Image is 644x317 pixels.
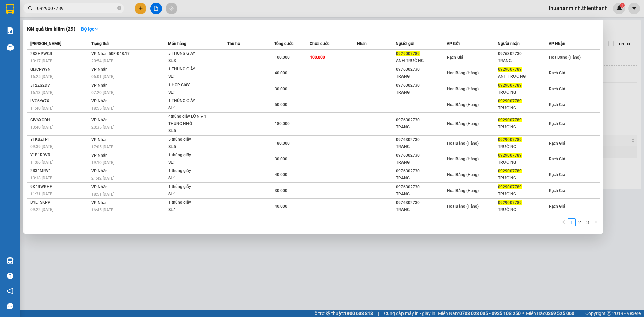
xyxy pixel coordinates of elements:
div: TRƯỜNG [498,143,548,150]
span: 0929007789 [498,200,522,205]
span: 0929007789 [498,118,522,122]
div: SL: 3 [168,57,219,65]
li: 3 [584,218,592,226]
div: TRƯỜNG [498,175,548,182]
div: 0976302730 [396,199,446,206]
span: Tổng cước [274,41,293,46]
img: warehouse-icon [7,44,14,51]
span: 21:42 [DATE] [91,176,114,181]
span: 18:55 [DATE] [91,106,114,111]
span: 16:45 [DATE] [91,208,114,212]
span: 19:10 [DATE] [91,160,114,165]
span: 11:31 [DATE] [30,192,53,196]
strong: Bộ lọc [81,26,99,32]
a: 3 [584,219,591,226]
span: 16:13 [DATE] [30,90,53,95]
span: 0929007789 [498,153,522,158]
span: Hoa Bằng (Hàng) [447,87,479,91]
div: 5 thùng giấy [168,136,219,143]
span: 40.000 [275,71,287,75]
span: VP Gửi [447,41,460,46]
div: SL: 1 [168,175,219,182]
img: logo-vxr [6,4,14,14]
div: TRANG [396,143,446,150]
li: Next Page [592,218,600,226]
span: 50.000 [275,102,287,107]
div: 28XHPWGR [30,50,89,57]
div: Y1B1R9VR [30,152,89,159]
button: left [559,218,568,226]
span: 0929007789 [498,169,522,173]
span: Hoa Bằng (Hàng) [447,172,479,177]
div: SL: 1 [168,206,219,214]
span: 30.000 [275,87,287,91]
span: VP Nhận [91,169,108,173]
input: Tìm tên, số ĐT hoặc mã đơn [37,5,116,12]
span: Rạch Giá [549,121,565,126]
span: 13:18 [DATE] [30,176,53,180]
div: SL: 1 [168,105,219,112]
div: 1 thùng giấy [168,199,219,206]
span: 0929007789 [498,184,522,189]
span: Hoa Bằng (Hàng) [447,141,479,146]
div: 1 thùng giấy [168,152,219,159]
span: 30.000 [275,188,287,193]
span: Trạng thái [91,41,109,46]
span: 11:06 [DATE] [30,160,53,165]
span: notification [7,288,13,294]
span: Rạch Giá [549,157,565,161]
div: TRƯỜNG [498,105,548,112]
span: VP Nhận [91,137,108,142]
div: 1 THUNG GIẤY [168,66,219,73]
div: 4thùng giấy LỚN + 1 THUNG NHỎ [168,113,219,127]
span: Hoa Bằng (Hàng) [447,71,479,75]
span: down [94,27,99,31]
div: TRƯỜNG [498,159,548,166]
span: message [7,303,13,309]
div: TRANG [396,206,446,213]
span: 06:01 [DATE] [91,74,114,79]
span: 13:17 [DATE] [30,59,53,63]
li: 1 [568,218,576,226]
button: Bộ lọcdown [75,23,104,34]
div: 1 THÙNG GIẤY [168,97,219,105]
span: Hoa Bằng (Hàng) [447,188,479,193]
div: ANH TRƯỜNG [498,73,548,80]
span: Món hàng [168,41,186,46]
span: close-circle [117,5,121,12]
li: Previous Page [559,218,568,226]
span: 180.000 [275,141,290,146]
div: TRANG [396,73,446,80]
span: VP Nhận [91,153,108,158]
div: 0976302730 [396,136,446,143]
span: 0929007789 [498,67,522,72]
span: right [594,220,598,224]
span: 40.000 [275,204,287,209]
div: ANH TRƯỜNG [396,57,446,64]
span: VP Nhận [91,200,108,205]
div: TRANG [498,57,548,64]
span: Hoa Bằng (Hàng) [549,55,581,60]
span: Rạch Giá [549,172,565,177]
div: SL: 5 [168,143,219,151]
div: TRƯỜNG [498,89,548,96]
span: 100.000 [275,55,290,60]
span: Rạch Giá [549,204,565,209]
span: question-circle [7,273,13,279]
img: warehouse-icon [7,257,14,264]
div: 1 HOP GIẤY [168,82,219,89]
div: 1 thùng giấy [168,167,219,175]
span: VP Nhận [549,41,565,46]
div: 1 thùng giấy [168,183,219,191]
span: Hoa Bằng (Hàng) [447,121,479,126]
span: 0929007789 [498,137,522,142]
div: 0976302730 [396,66,446,73]
span: 11:40 [DATE] [30,106,53,111]
span: Rạch Giá [549,71,565,75]
span: Rạch Giá [447,55,463,60]
span: 20:35 [DATE] [91,125,114,130]
span: Rạch Giá [549,102,565,107]
span: VP Nhận [91,83,108,88]
span: close-circle [117,6,121,10]
span: left [561,220,566,224]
